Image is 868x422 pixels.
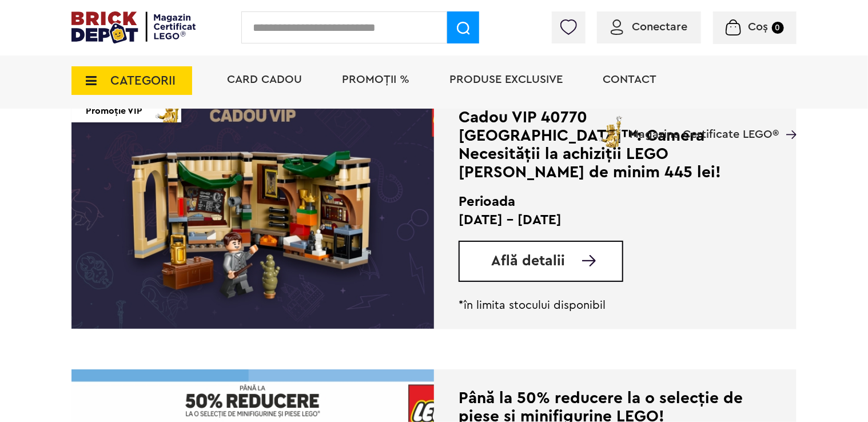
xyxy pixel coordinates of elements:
[491,254,565,268] span: Află detalii
[459,193,772,211] h2: Perioada
[630,114,779,140] span: Magazine Certificate LEGO®
[611,21,687,33] a: Conectare
[603,74,656,85] a: Contact
[227,74,302,85] a: Card Cadou
[459,298,772,312] p: *în limita stocului disponibil
[459,211,772,229] p: [DATE] - [DATE]
[772,22,784,34] small: 0
[748,21,769,33] span: Coș
[491,254,622,268] a: Află detalii
[449,74,563,85] a: Produse exclusive
[779,114,797,125] a: Magazine Certificate LEGO®
[110,74,176,87] span: CATEGORII
[632,21,687,33] span: Conectare
[342,74,409,85] a: PROMOȚII %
